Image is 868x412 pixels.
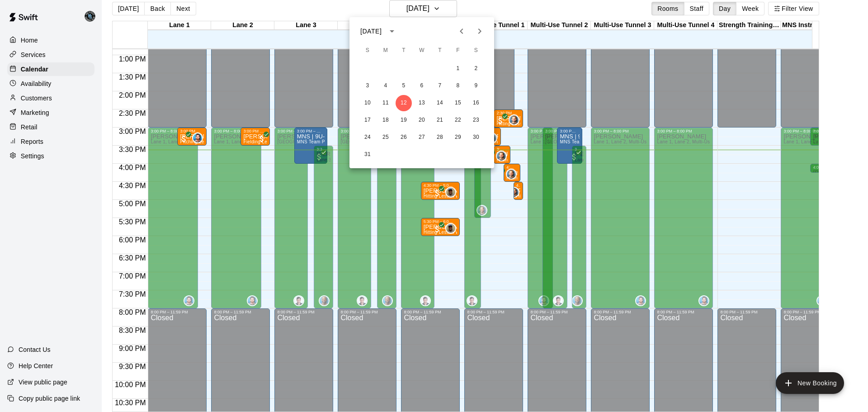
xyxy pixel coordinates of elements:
button: 7 [432,78,448,94]
button: 12 [396,95,412,111]
button: 2 [468,61,484,77]
button: 28 [432,129,448,146]
button: 3 [359,78,376,94]
button: 29 [450,129,466,146]
span: Wednesday [414,42,430,60]
button: 21 [432,112,448,128]
button: 20 [414,112,430,128]
button: 6 [414,78,430,94]
button: 23 [468,112,484,128]
button: 15 [450,95,466,111]
button: 10 [359,95,376,111]
button: 30 [468,129,484,146]
button: 1 [450,61,466,77]
button: 11 [377,95,394,111]
div: [DATE] [360,27,382,36]
button: 16 [468,95,484,111]
button: 22 [450,112,466,128]
span: Saturday [468,42,484,60]
button: 25 [377,129,394,146]
span: Thursday [432,42,448,60]
button: calendar view is open, switch to year view [384,24,400,39]
button: Next month [471,22,489,40]
button: 8 [450,78,466,94]
button: 26 [396,129,412,146]
button: 4 [377,78,394,94]
button: Previous month [453,22,471,40]
button: 17 [359,112,376,128]
button: 5 [396,78,412,94]
span: Sunday [359,42,376,60]
button: 19 [396,112,412,128]
span: Tuesday [396,42,412,60]
button: 31 [359,147,376,163]
span: Friday [450,42,466,60]
button: 27 [414,129,430,146]
button: 9 [468,78,484,94]
button: 13 [414,95,430,111]
button: 18 [377,112,394,128]
span: Monday [377,42,394,60]
button: 24 [359,129,376,146]
button: 14 [432,95,448,111]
